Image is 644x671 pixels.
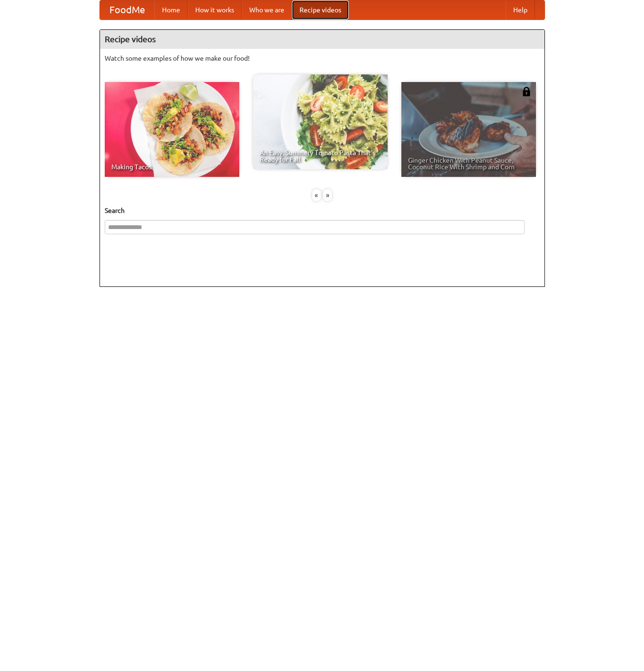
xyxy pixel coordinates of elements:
h4: Recipe videos [100,30,544,49]
a: How it works [188,0,242,19]
a: Who we are [242,0,292,19]
p: Watch some examples of how we make our food! [105,54,540,63]
h5: Search [105,206,540,215]
a: Making Tacos [105,82,239,177]
a: Help [506,0,535,19]
a: Home [154,0,188,19]
div: » [323,189,332,201]
a: FoodMe [100,0,154,19]
span: An Easy, Summery Tomato Pasta That's Ready for Fall [260,149,381,163]
a: Recipe videos [292,0,349,19]
a: An Easy, Summery Tomato Pasta That's Ready for Fall [253,74,388,169]
img: 483408.png [522,87,531,96]
span: Making Tacos [111,164,233,170]
div: « [312,189,321,201]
